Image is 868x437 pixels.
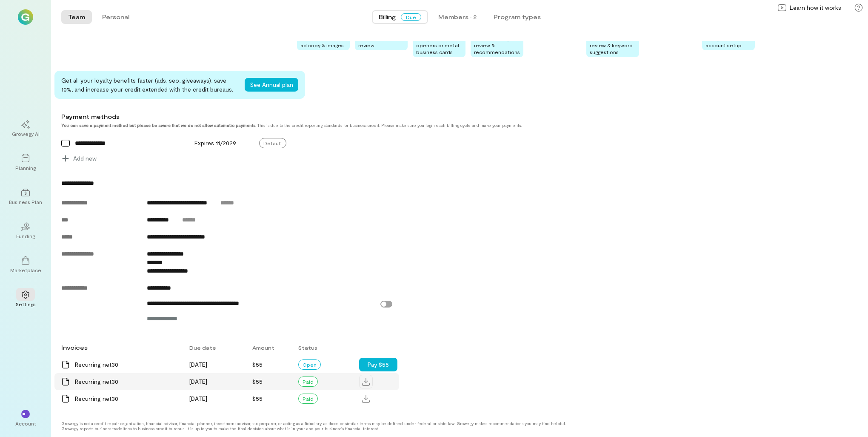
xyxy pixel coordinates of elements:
span: [DATE] [189,361,207,368]
div: Recurring net30 [75,394,179,403]
div: Recurring net30 [75,377,179,386]
div: Growegy AI [12,130,40,137]
span: Billing [379,13,396,21]
button: Program types [487,10,548,24]
span: [DATE] [189,395,207,402]
span: $55 [252,361,263,368]
span: [DATE] [189,378,207,385]
button: Personal [95,10,136,24]
span: Add new [73,154,97,163]
span: 5 engraved bottle openers or metal business cards [416,35,460,55]
a: Business Plan [10,181,41,212]
div: Planning [15,164,36,171]
span: Website design review & recommendations [474,35,520,55]
span: $55 [252,395,263,402]
div: Recurring net30 [75,360,179,369]
a: Settings [10,284,41,314]
span: SEO content review & keyword suggestions [590,35,633,55]
strong: You can save a payment method but please be aware that we do not allow automatic payments. [61,123,256,128]
div: Amount [247,340,294,355]
button: BillingDue [372,10,428,24]
span: Due [401,13,421,21]
div: Settings [16,301,36,308]
a: Planning [10,147,41,178]
div: Get all your loyalty benefits faster (ads, seo, giveaways), save 10%, and increase your credit ex... [61,76,238,94]
div: Open [298,359,321,370]
div: Paid [298,394,318,404]
div: Payment methods [61,112,784,121]
div: Members · 2 [438,13,477,21]
span: Learn how it works [790,3,841,12]
a: Marketplace [10,250,41,280]
div: Business Plan [9,198,42,205]
a: Growegy AI [10,113,41,144]
button: See Annual plan [245,78,298,92]
button: Members · 2 [431,10,483,24]
div: Status [293,340,359,355]
span: Default [259,138,286,148]
span: $55 [252,378,263,385]
div: Funding [16,233,35,239]
div: Invoices [56,339,184,356]
button: Pay $55 [359,358,397,371]
a: Funding [10,216,41,246]
div: Due date [184,340,247,355]
div: Marketplace [10,267,41,273]
div: Growegy is not a credit repair organization, financial advisor, financial planner, investment adv... [61,421,572,431]
span: Expires 11/2029 [194,139,236,147]
div: Account [15,420,36,427]
div: Paid [298,377,318,387]
button: Team [61,10,92,24]
div: This is due to the credit reporting standards for business credit. Please make sure you login eac... [61,123,784,128]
